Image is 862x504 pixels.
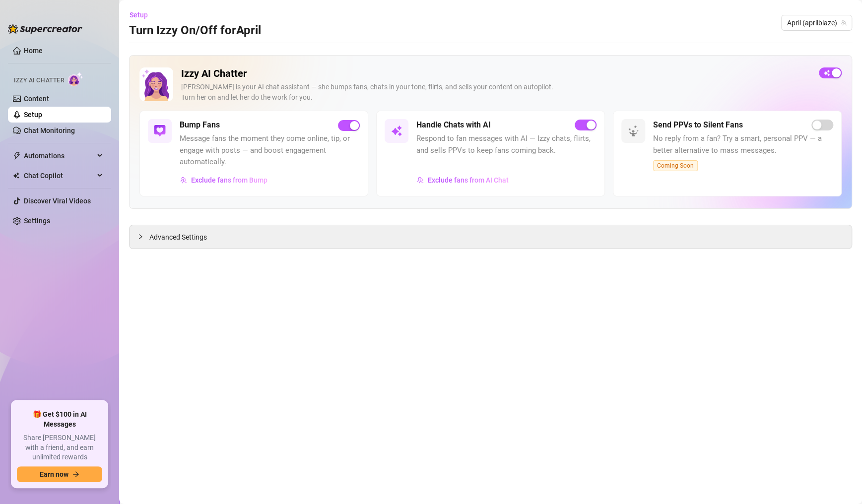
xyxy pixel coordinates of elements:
span: No reply from a fan? Try a smart, personal PPV — a better alternative to mass messages. [653,133,833,156]
img: Izzy AI Chatter [139,67,173,101]
img: svg%3e [154,125,166,137]
a: Setup [24,111,42,119]
span: April (aprilblaze) [787,15,846,30]
span: Izzy AI Chatter [14,76,64,85]
span: Coming Soon [653,160,698,171]
img: svg%3e [180,177,187,184]
span: arrow-right [72,471,79,478]
button: Exclude fans from Bump [180,172,268,188]
span: Advanced Settings [149,232,207,243]
a: Home [24,47,43,55]
button: Earn nowarrow-right [17,466,102,482]
h2: Izzy AI Chatter [181,67,811,80]
span: Share [PERSON_NAME] with a friend, and earn unlimited rewards [17,433,102,462]
span: 🎁 Get $100 in AI Messages [17,410,102,429]
span: Earn now [40,470,68,478]
img: svg%3e [627,125,639,137]
span: Chat Copilot [24,168,94,184]
a: Chat Monitoring [24,126,75,134]
a: Settings [24,217,50,225]
span: Exclude fans from AI Chat [428,176,509,184]
span: Automations [24,148,94,164]
img: AI Chatter [68,72,83,86]
img: svg%3e [417,177,424,184]
span: Exclude fans from Bump [191,176,267,184]
div: collapsed [137,231,149,242]
span: team [841,20,847,26]
h5: Bump Fans [180,119,220,131]
h3: Turn Izzy On/Off for April [129,23,261,39]
a: Content [24,95,49,103]
div: [PERSON_NAME] is your AI chat assistant — she bumps fans, chats in your tone, flirts, and sells y... [181,82,811,103]
img: logo-BBDzfeDw.svg [8,24,82,34]
span: collapsed [137,234,143,240]
h5: Send PPVs to Silent Fans [653,119,743,131]
img: Chat Copilot [13,172,19,179]
button: Exclude fans from AI Chat [416,172,509,188]
img: svg%3e [391,125,402,137]
span: Respond to fan messages with AI — Izzy chats, flirts, and sells PPVs to keep fans coming back. [416,133,597,156]
a: Discover Viral Videos [24,197,91,205]
span: Message fans the moment they come online, tip, or engage with posts — and boost engagement automa... [180,133,360,168]
span: thunderbolt [13,152,21,160]
h5: Handle Chats with AI [416,119,491,131]
button: Setup [129,7,156,23]
span: Setup [130,11,148,19]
